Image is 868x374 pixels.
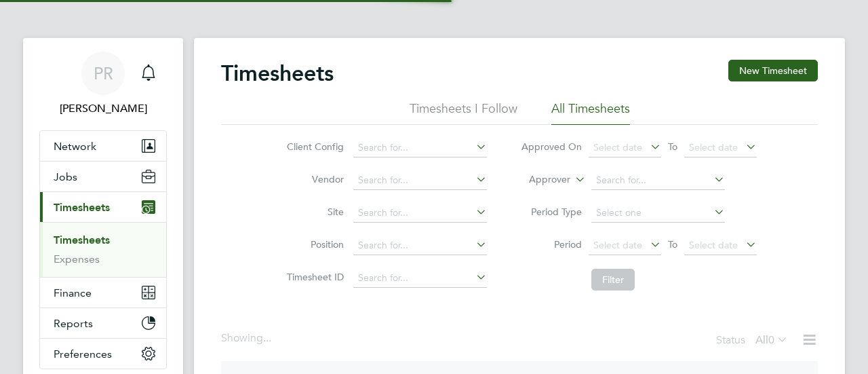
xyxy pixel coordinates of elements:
[54,170,77,183] span: Jobs
[521,141,582,153] label: Approved On
[353,269,487,288] input: Search for...
[221,60,334,87] h2: Timesheets
[40,162,166,191] button: Jobs
[94,64,113,82] span: PR
[221,331,274,345] div: Showing
[40,222,166,277] div: Timesheets
[353,204,487,223] input: Search for...
[521,238,582,250] label: Period
[54,201,110,214] span: Timesheets
[410,100,517,125] li: Timesheets I Follow
[664,138,682,155] span: To
[768,333,774,347] span: 0
[54,253,100,265] a: Expenses
[40,131,166,161] button: Network
[353,171,487,190] input: Search for...
[54,317,93,330] span: Reports
[283,238,344,250] label: Position
[40,278,166,307] button: Finance
[54,140,96,153] span: Network
[283,141,344,153] label: Client Config
[591,204,725,223] input: Select one
[283,271,344,283] label: Timesheet ID
[593,239,642,251] span: Select date
[521,206,582,218] label: Period Type
[40,192,166,222] button: Timesheets
[689,141,738,153] span: Select date
[509,173,570,187] label: Approver
[591,269,635,291] button: Filter
[716,331,791,350] div: Status
[728,60,818,81] button: New Timesheet
[353,138,487,157] input: Search for...
[54,348,112,360] span: Preferences
[40,339,166,369] button: Preferences
[39,52,167,117] a: PR[PERSON_NAME]
[551,100,630,125] li: All Timesheets
[39,100,167,117] span: Preethy Raviendran
[755,333,788,347] label: All
[593,141,642,153] span: Select date
[353,236,487,255] input: Search for...
[54,286,92,299] span: Finance
[689,239,738,251] span: Select date
[591,171,725,190] input: Search for...
[54,233,110,246] a: Timesheets
[283,173,344,185] label: Vendor
[263,331,271,345] span: ...
[283,206,344,218] label: Site
[664,236,682,253] span: To
[40,308,166,338] button: Reports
